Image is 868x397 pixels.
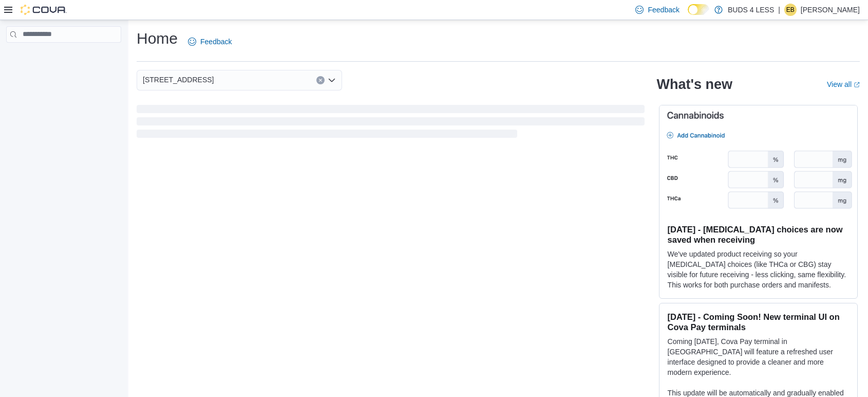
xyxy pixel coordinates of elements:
[143,74,214,86] span: [STREET_ADDRESS]
[778,4,780,16] p: |
[316,76,325,84] button: Clear input
[688,4,709,15] input: Dark Mode
[668,312,849,332] h3: [DATE] - Coming Soon! New terminal UI on Cova Pay terminals
[184,31,236,52] a: Feedback
[200,37,232,47] span: Feedback
[6,45,121,69] nav: Complex example
[801,4,860,16] p: [PERSON_NAME]
[137,28,178,49] h1: Home
[854,82,860,88] svg: External link
[668,336,849,377] p: Coming [DATE], Cova Pay terminal in [GEOGRAPHIC_DATA] will feature a refreshed user interface des...
[784,4,797,16] div: Elisabeth Brown
[688,15,688,15] span: Dark Mode
[648,5,679,15] span: Feedback
[137,107,645,140] span: Loading
[657,76,732,93] h2: What's new
[668,224,849,245] h3: [DATE] - [MEDICAL_DATA] choices are now saved when receiving
[328,76,336,84] button: Open list of options
[827,80,860,88] a: View allExternal link
[786,4,795,16] span: EB
[21,5,67,15] img: Cova
[668,249,849,290] p: We've updated product receiving so your [MEDICAL_DATA] choices (like THCa or CBG) stay visible fo...
[728,4,774,16] p: BUDS 4 LESS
